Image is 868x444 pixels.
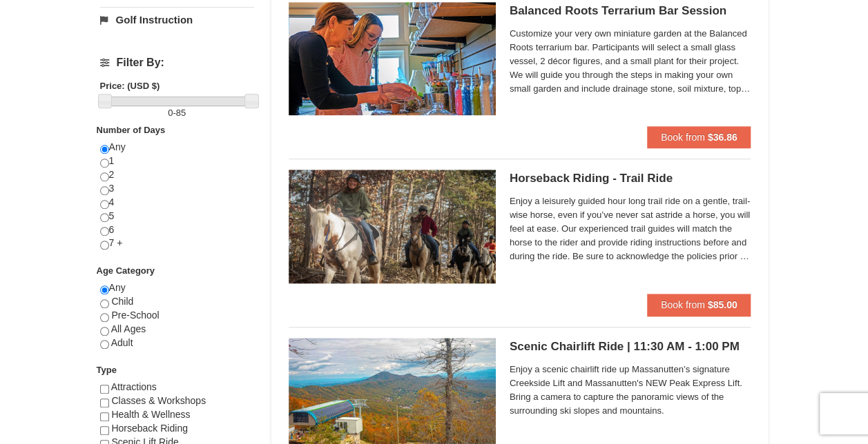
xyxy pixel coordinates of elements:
strong: Age Category [97,265,155,276]
span: Attractions [111,381,157,392]
h5: Horseback Riding - Trail Ride [510,172,751,185]
button: Book from $85.00 [647,294,751,316]
h5: Scenic Chairlift Ride | 11:30 AM - 1:00 PM [510,340,751,354]
div: Any [100,281,254,363]
span: Enjoy a leisurely guided hour long trail ride on a gentle, trail-wise horse, even if you’ve never... [510,194,751,263]
span: Book from [661,299,705,310]
h4: Filter By: [100,57,254,69]
strong: Type [97,365,117,375]
strong: Number of Days [97,125,166,135]
strong: $85.00 [708,299,737,310]
img: 21584748-79-4e8ac5ed.jpg [289,170,496,283]
div: Any 1 2 3 4 5 6 7 + [100,141,254,264]
strong: $36.86 [708,132,737,143]
label: - [100,106,254,120]
span: Classes & Workshops [111,395,206,406]
span: Customize your very own miniature garden at the Balanced Roots terrarium bar. Participants will s... [510,27,751,96]
a: Golf Instruction [100,7,254,32]
strong: Price: (USD $) [100,81,160,91]
span: 0 [168,108,173,118]
h5: Balanced Roots Terrarium Bar Session [510,4,751,18]
span: Pre-School [111,310,159,321]
span: Book from [661,132,705,143]
span: Child [111,296,133,307]
span: All Ages [111,323,146,334]
span: Horseback Riding [111,423,188,434]
span: Adult [111,337,133,348]
span: Enjoy a scenic chairlift ride up Massanutten’s signature Creekside Lift and Massanutten's NEW Pea... [510,363,751,418]
span: Health & Wellness [111,409,190,420]
button: Book from $36.86 [647,126,751,148]
img: 18871151-30-393e4332.jpg [289,2,496,115]
span: 85 [176,108,186,118]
